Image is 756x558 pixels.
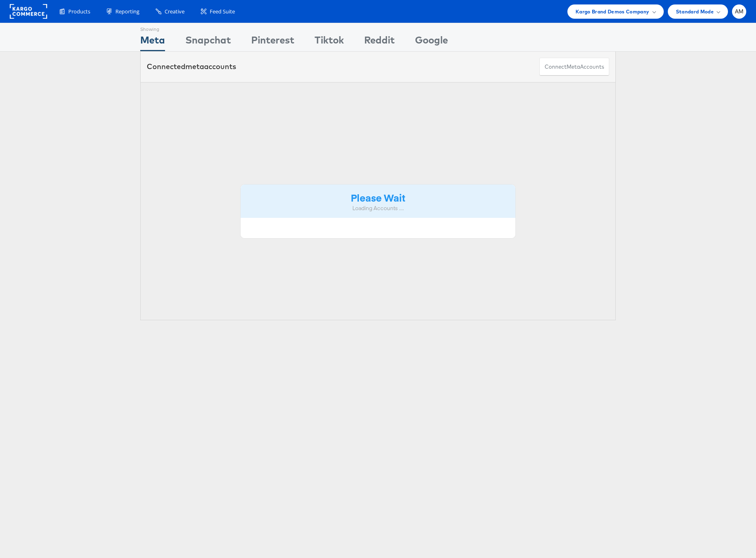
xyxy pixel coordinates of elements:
button: ConnectmetaAccounts [539,58,609,76]
div: Google [415,33,448,51]
div: Tiktok [315,33,344,51]
span: Kargo Brand Demos Company [576,7,650,16]
span: Products [68,8,90,15]
div: Pinterest [251,33,294,51]
div: Connected accounts [147,61,236,72]
span: meta [185,62,204,71]
div: Snapchat [185,33,231,51]
div: Loading Accounts .... [247,204,509,212]
div: Meta [140,33,165,51]
span: Standard Mode [676,7,714,16]
span: AM [735,9,744,14]
span: meta [567,63,580,71]
div: Showing [140,23,165,33]
span: Feed Suite [210,8,235,15]
span: Creative [165,8,185,15]
div: Reddit [364,33,395,51]
strong: Please Wait [351,191,405,204]
span: Reporting [115,8,139,15]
